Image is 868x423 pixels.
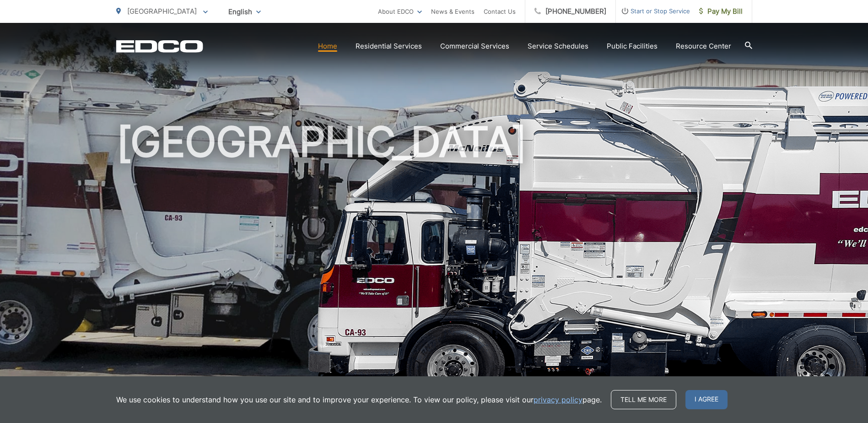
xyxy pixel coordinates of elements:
[431,6,474,17] a: News & Events
[127,7,197,16] span: [GEOGRAPHIC_DATA]
[528,41,588,52] a: Service Schedules
[116,119,752,409] h1: [GEOGRAPHIC_DATA]
[116,394,602,405] p: We use cookies to understand how you use our site and to improve your experience. To view our pol...
[699,6,743,17] span: Pay My Bill
[378,6,422,17] a: About EDCO
[356,41,422,52] a: Residential Services
[318,41,337,52] a: Home
[534,394,582,405] a: privacy policy
[221,4,268,20] span: English
[611,390,676,409] a: Tell me more
[685,390,728,409] span: I agree
[676,41,731,52] a: Resource Center
[440,41,509,52] a: Commercial Services
[116,40,203,53] a: EDCD logo. Return to the homepage.
[607,41,658,52] a: Public Facilities
[484,6,516,17] a: Contact Us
